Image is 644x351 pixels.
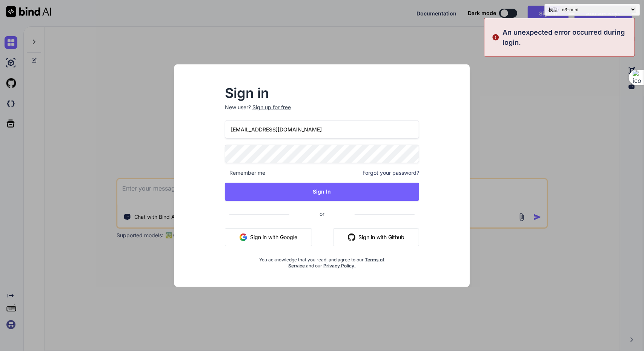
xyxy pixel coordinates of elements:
span: or [289,204,355,223]
div: Sign up for free [252,104,291,111]
img: github [348,233,355,241]
a: Terms of Service [288,257,385,269]
span: Remember me [225,169,265,177]
input: Login or Email [225,120,420,139]
h2: Sign in [225,87,420,99]
img: google [240,233,247,241]
p: An unexpected error occurred during login. [503,27,630,47]
button: Sign in with Github [333,228,419,246]
button: Sign In [225,183,420,201]
div: You acknowledge that you read, and agree to our and our [257,252,387,269]
p: New user? [225,104,420,120]
a: Privacy Policy. [323,263,356,269]
button: Sign in with Google [225,228,312,246]
img: alert [492,27,500,47]
span: Forgot your password? [363,169,419,177]
label: 模型: [549,7,559,12]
